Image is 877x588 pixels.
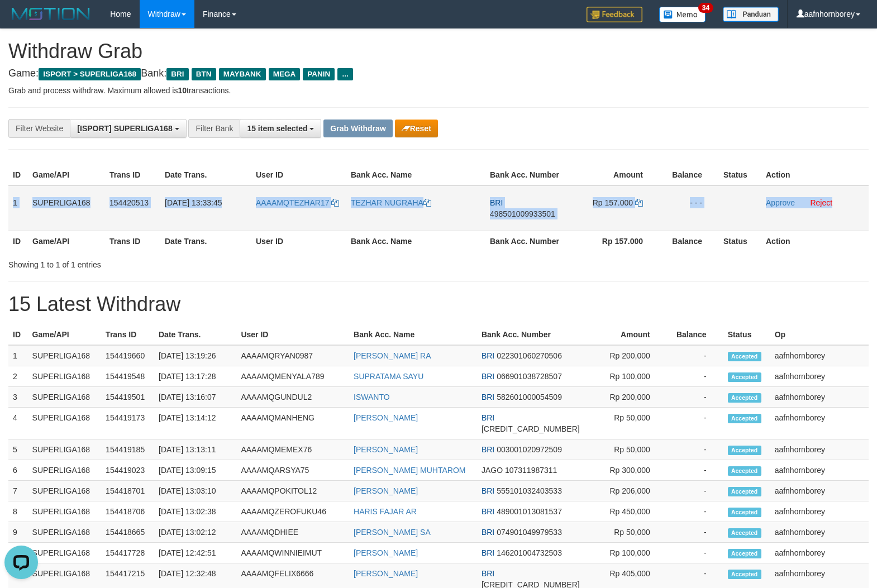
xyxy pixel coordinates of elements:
[770,522,869,543] td: aafnhornborey
[256,198,329,207] span: AAAAMQTEZHAR17
[247,124,307,133] span: 15 item selected
[728,528,761,538] span: Accepted
[28,366,102,387] td: SUPERLIGA168
[667,345,723,366] td: -
[28,522,102,543] td: SUPERLIGA168
[719,165,761,185] th: Status
[154,481,236,501] td: [DATE] 13:03:10
[8,408,28,439] td: 4
[28,185,105,231] td: SUPERLIGA168
[660,185,719,231] td: - - -
[354,413,418,422] a: [PERSON_NAME]
[482,445,494,454] span: BRI
[8,439,28,460] td: 5
[770,387,869,408] td: aafnhornborey
[761,165,869,185] th: Action
[497,351,562,360] span: Copy 022301060270506 to clipboard
[236,408,349,439] td: AAAAMQMANHENG
[101,481,154,501] td: 154418701
[154,501,236,522] td: [DATE] 13:02:38
[723,7,779,22] img: panduan.png
[219,68,266,80] span: MAYBANK
[101,324,154,345] th: Trans ID
[346,165,485,185] th: Bank Acc. Name
[154,543,236,563] td: [DATE] 12:42:51
[728,487,761,496] span: Accepted
[728,446,761,455] span: Accepted
[8,255,357,270] div: Showing 1 to 1 of 1 entries
[477,324,584,345] th: Bank Acc. Number
[770,345,869,366] td: aafnhornborey
[160,231,251,251] th: Date Trans.
[251,165,346,185] th: User ID
[497,486,562,495] span: Copy 555101032403533 to clipboard
[485,231,571,251] th: Bank Acc. Number
[101,460,154,481] td: 154419023
[770,460,869,481] td: aafnhornborey
[8,119,70,138] div: Filter Website
[810,198,832,207] a: Reject
[482,528,494,537] span: BRI
[28,501,102,522] td: SUPERLIGA168
[236,460,349,481] td: AAAAMQARSYA75
[269,68,301,80] span: MEGA
[770,543,869,563] td: aafnhornborey
[70,119,186,138] button: [ISPORT] SUPERLIGA168
[8,366,28,387] td: 2
[584,522,667,543] td: Rp 50,000
[8,85,869,96] p: Grab and process withdraw. Maximum allowed is transactions.
[728,414,761,423] span: Accepted
[770,366,869,387] td: aafnhornborey
[354,528,431,537] a: [PERSON_NAME] SA
[482,372,494,381] span: BRI
[584,460,667,481] td: Rp 300,000
[8,185,28,231] td: 1
[728,549,761,558] span: Accepted
[354,486,418,495] a: [PERSON_NAME]
[236,522,349,543] td: AAAAMQDHIEE
[482,413,494,422] span: BRI
[8,387,28,408] td: 3
[101,439,154,460] td: 154419185
[497,445,562,454] span: Copy 003001020972509 to clipboard
[154,408,236,439] td: [DATE] 13:14:12
[8,40,869,63] h1: Withdraw Grab
[667,408,723,439] td: -
[303,68,335,80] span: PANIN
[497,507,562,516] span: Copy 489001013081537 to clipboard
[354,372,423,381] a: SUPRATAMA SAYU
[505,466,557,475] span: Copy 107311987311 to clipboard
[482,393,494,401] span: BRI
[154,460,236,481] td: [DATE] 13:09:15
[584,543,667,563] td: Rp 100,000
[236,345,349,366] td: AAAAMQRYAN0987
[166,68,188,80] span: BRI
[256,198,339,207] a: AAAAMQTEZHAR17
[346,231,485,251] th: Bank Acc. Name
[101,522,154,543] td: 154418665
[236,501,349,522] td: AAAAMQZEROFUKU46
[354,351,431,360] a: [PERSON_NAME] RA
[28,460,102,481] td: SUPERLIGA168
[482,548,494,557] span: BRI
[482,424,580,433] span: Copy 177201002106533 to clipboard
[236,324,349,345] th: User ID
[8,6,93,22] img: MOTION_logo.png
[659,7,706,22] img: Button%20Memo.svg
[154,522,236,543] td: [DATE] 13:02:12
[8,522,28,543] td: 9
[571,231,660,251] th: Rp 157.000
[667,543,723,563] td: -
[667,366,723,387] td: -
[728,352,761,361] span: Accepted
[490,198,503,207] span: BRI
[188,119,240,138] div: Filter Bank
[354,507,417,516] a: HARIS FAJAR AR
[770,408,869,439] td: aafnhornborey
[28,408,102,439] td: SUPERLIGA168
[728,570,761,579] span: Accepted
[667,481,723,501] td: -
[337,68,352,80] span: ...
[497,548,562,557] span: Copy 146201004732503 to clipboard
[8,68,869,79] h4: Game: Bank:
